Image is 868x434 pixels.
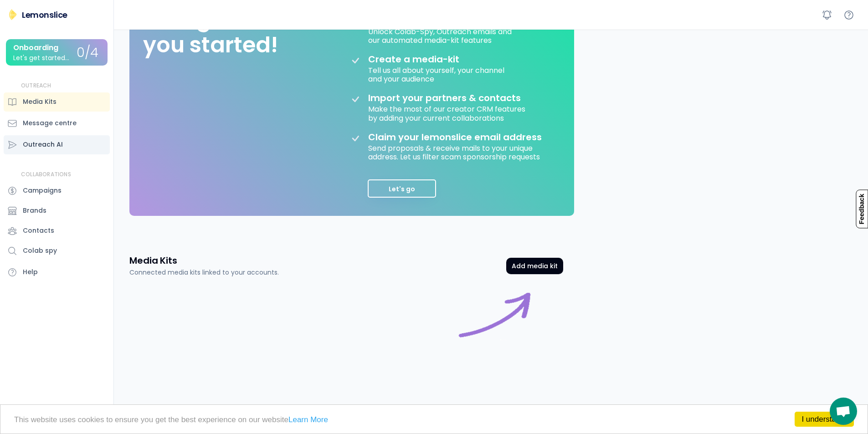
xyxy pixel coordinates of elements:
[454,288,536,370] div: Start here
[21,171,71,179] div: COLLABORATIONS
[368,143,550,161] div: Send proposals & receive mails to your unique address. Let us filter scam sponsorship requests
[13,55,69,61] div: Let's get started...
[368,65,506,83] div: Tell us all about yourself, your channel and your audience
[368,132,542,143] div: Claim your lemonslice email address
[368,26,514,45] div: Unlock Colab-Spy, Outreach emails and our automated media-kit features
[129,254,177,267] h3: Media Kits
[13,44,58,52] div: Onboarding
[506,258,563,274] button: Add media kit
[21,82,51,90] div: OUTREACH
[368,179,436,198] button: Let's go
[368,54,482,65] div: Create a media-kit
[368,92,521,103] div: Import your partners & contacts
[23,226,54,235] div: Contacts
[454,288,536,370] img: connect%20image%20purple.gif
[830,398,857,425] div: Open chat
[288,415,328,424] a: Learn More
[23,186,62,195] div: Campaigns
[129,268,279,277] div: Connected media kits linked to your accounts.
[23,97,56,107] div: Media Kits
[23,246,57,255] div: Colab spy
[23,206,46,215] div: Brands
[77,46,98,60] div: 0/4
[7,9,18,20] img: Lemonslice
[368,103,527,122] div: Make the most of our creator CRM features by adding your current collaborations
[23,267,38,277] div: Help
[22,9,67,20] div: Lemonslice
[23,118,77,128] div: Message centre
[795,412,854,427] a: I understand!
[143,6,278,58] div: Let's get you started!
[23,140,63,149] div: Outreach AI
[14,416,854,424] p: This website uses cookies to ensure you get the best experience on our website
